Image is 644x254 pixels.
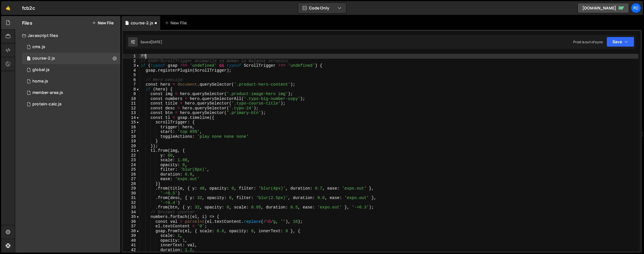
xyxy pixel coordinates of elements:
[123,54,140,59] div: 1
[123,101,140,106] div: 11
[123,92,140,97] div: 9
[123,177,140,182] div: 27
[32,90,63,95] div: member-area.js
[140,40,162,44] div: Saved
[32,67,50,72] div: global.js
[123,78,140,82] div: 6
[123,200,140,205] div: 32
[123,238,140,243] div: 40
[22,53,120,64] div: 15250/40304.js
[22,20,32,26] h2: Files
[123,196,140,200] div: 31
[123,172,140,177] div: 26
[22,41,120,53] div: 15250/40305.js
[123,248,140,253] div: 42
[27,57,30,61] span: 1
[123,59,140,64] div: 2
[123,191,140,196] div: 30
[578,3,629,13] a: [DOMAIN_NAME]
[123,219,140,224] div: 36
[32,79,48,84] div: home.js
[123,163,140,168] div: 24
[123,134,140,139] div: 18
[631,3,641,13] a: fc
[22,87,120,99] div: 15250/40303.js
[32,102,62,107] div: protein-calc.js
[32,56,55,61] div: course-2.js
[123,144,140,149] div: 20
[22,99,120,110] div: 15250/40519.js
[123,97,140,101] div: 10
[123,153,140,158] div: 22
[131,20,153,26] div: course-2.js
[123,186,140,191] div: 29
[123,68,140,73] div: 4
[15,30,120,41] div: Javascript files
[22,5,35,11] div: fcb2c
[92,21,113,25] button: New File
[123,63,140,68] div: 3
[165,20,189,26] div: New File
[123,205,140,210] div: 33
[123,182,140,186] div: 28
[123,115,140,120] div: 14
[123,120,140,125] div: 15
[123,214,140,219] div: 35
[22,64,120,76] div: 15250/40024.js
[32,44,45,50] div: cms.js
[123,106,140,111] div: 12
[123,167,140,172] div: 25
[151,40,162,44] div: [DATE]
[123,158,140,163] div: 23
[123,87,140,92] div: 8
[22,76,120,87] div: 15250/40025.js
[123,229,140,234] div: 38
[123,148,140,153] div: 21
[1,1,15,15] a: 🤙
[298,3,346,13] button: Code Only
[123,224,140,229] div: 37
[123,129,140,134] div: 17
[123,111,140,115] div: 13
[573,40,603,44] div: Prod is out of sync
[123,233,140,238] div: 39
[123,210,140,215] div: 34
[123,82,140,87] div: 7
[123,243,140,248] div: 41
[123,139,140,144] div: 19
[123,125,140,130] div: 16
[606,37,634,47] button: Save
[123,73,140,78] div: 5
